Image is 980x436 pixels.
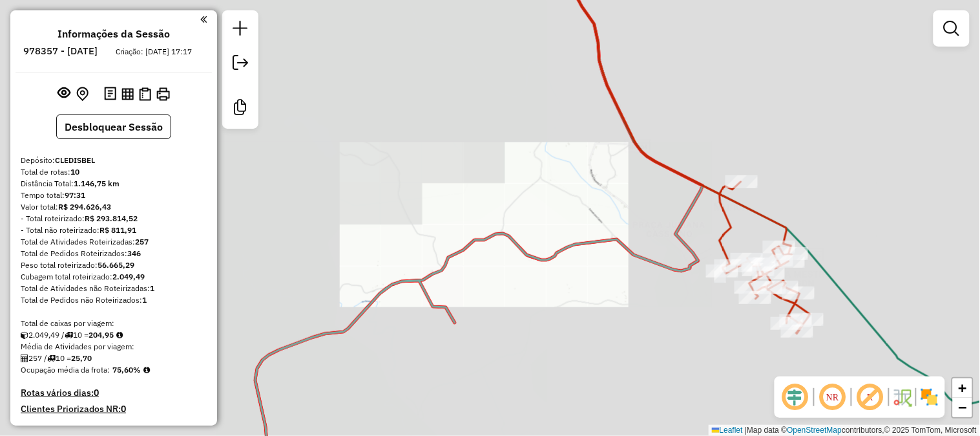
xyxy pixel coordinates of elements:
[71,353,92,363] strong: 25,70
[136,85,154,104] button: Visualizar Romaneio
[21,318,207,329] div: Total de caixas por viagem:
[127,248,141,258] strong: 346
[85,213,138,223] strong: R$ 293.814,52
[57,28,170,40] h4: Informações da Sessão
[21,178,207,190] div: Distância Total:
[112,365,141,375] strong: 75,60%
[21,236,207,248] div: Total de Atividades Roteirizadas:
[21,201,207,213] div: Valor total:
[56,114,171,139] button: Desbloquear Sessão
[21,213,207,224] div: - Total roteirizado:
[227,50,253,79] a: Exportar sessão
[21,365,110,375] span: Ocupação média da frota:
[227,16,253,45] a: Nova sessão e pesquisa
[135,237,149,246] strong: 257
[953,398,972,417] a: Zoom out
[712,426,743,435] a: Leaflet
[116,331,123,339] i: Meta Caixas/viagem: 1,00 Diferença: 203,95
[21,354,28,362] i: Total de Atividades
[111,46,198,58] div: Criação: [DATE] 17:17
[56,83,74,104] button: Exibir sessão original
[953,378,972,398] a: Zoom in
[787,426,842,435] a: OpenStreetMap
[959,380,967,396] span: +
[154,85,172,104] button: Imprimir Rotas
[47,354,56,362] i: Total de rotas
[55,155,95,165] strong: CLEDISBEL
[21,166,207,178] div: Total de rotas:
[709,425,980,436] div: Map data © contributors,© 2025 TomTom, Microsoft
[745,426,747,435] span: |
[21,259,207,271] div: Peso total roteirizado:
[94,387,99,398] strong: 0
[24,45,98,57] h6: 978357 - [DATE]
[892,387,913,408] img: Fluxo de ruas
[101,84,119,104] button: Logs desbloquear sessão
[919,387,940,408] img: Exibir/Ocultar setores
[21,271,207,283] div: Cubagem total roteirizado:
[21,283,207,294] div: Total de Atividades não Roteirizadas:
[112,272,145,281] strong: 2.049,49
[200,12,207,27] a: Clique aqui para minimizar o painel
[58,202,111,212] strong: R$ 294.626,43
[939,16,964,41] a: Exibir filtros
[959,399,967,415] span: −
[21,353,207,364] div: 257 / 10 =
[65,331,73,339] i: Total de rotas
[21,190,207,201] div: Tempo total:
[21,387,207,398] h4: Rotas vários dias:
[227,94,253,124] a: Criar modelo
[780,382,811,413] span: Ocultar deslocamento
[21,248,207,259] div: Total de Pedidos Roteirizados:
[21,155,207,166] div: Depósito:
[65,190,85,200] strong: 97:31
[74,84,91,104] button: Centralizar mapa no depósito ou ponto de apoio
[21,404,207,415] h4: Clientes Priorizados NR:
[21,294,207,306] div: Total de Pedidos não Roteirizados:
[143,366,150,374] em: Média calculada utilizando a maior ocupação (%Peso ou %Cubagem) de cada rota da sessão. Rotas cro...
[119,85,136,102] button: Visualizar relatório de Roteirização
[98,260,134,270] strong: 56.665,29
[21,341,207,353] div: Média de Atividades por viagem:
[89,330,114,340] strong: 204,95
[150,283,154,293] strong: 1
[121,403,126,415] strong: 0
[21,329,207,341] div: 2.049,49 / 10 =
[74,179,120,188] strong: 1.146,75 km
[70,167,79,177] strong: 10
[21,331,28,339] i: Cubagem total roteirizado
[817,382,848,413] span: Ocultar NR
[142,295,147,305] strong: 1
[21,224,207,236] div: - Total não roteirizado:
[855,382,886,413] span: Exibir rótulo
[99,225,136,235] strong: R$ 811,91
